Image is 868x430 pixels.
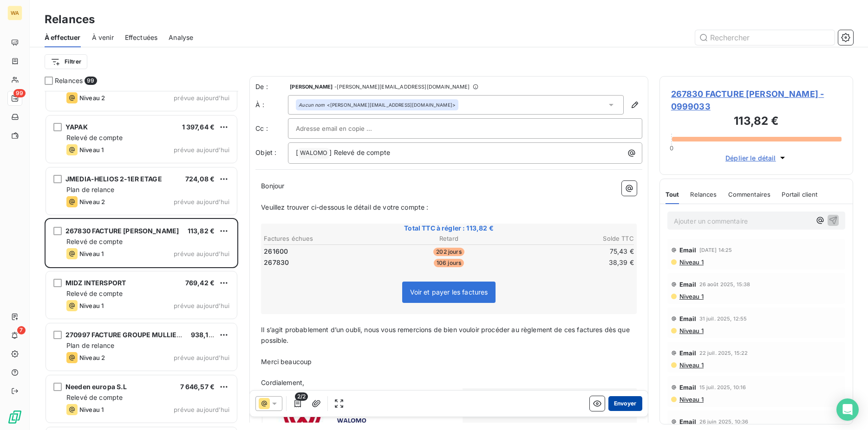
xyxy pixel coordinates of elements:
[182,123,215,131] span: 1 397,64 €
[679,418,697,425] span: Email
[191,331,219,339] span: 938,14 €
[85,77,97,85] span: 99
[255,82,288,91] span: De :
[511,257,634,268] td: 38,39 €
[699,247,732,253] span: [DATE] 14:25
[299,102,456,108] div: <[PERSON_NAME][EMAIL_ADDRESS][DOMAIN_NAME]>
[296,148,298,156] span: [
[65,227,179,235] span: 267830 FACTURE [PERSON_NAME]
[410,288,488,296] span: Voir et payer les factures
[45,11,95,28] h3: Relances
[299,102,325,108] em: Aucun nom
[45,54,87,69] button: Filtrer
[261,203,428,211] span: Veuillez trouver ci-dessous le détail de votre compte :
[836,398,859,421] div: Open Intercom Messenger
[261,326,632,344] span: Il s’agit probablement d’un oubli, nous vous remercions de bien vouloir procéder au règlement de ...
[255,100,288,109] label: À :
[125,33,158,42] span: Effectuées
[699,350,748,356] span: 22 juil. 2025, 15:22
[334,84,470,90] span: - [PERSON_NAME][EMAIL_ADDRESS][DOMAIN_NAME]
[66,393,123,401] span: Relevé de compte
[261,358,312,366] span: Merci beaucoup
[671,88,842,113] span: 267830 FACTURE [PERSON_NAME] - 0999033
[261,379,304,386] span: Cordialement,
[671,113,842,131] h3: 113,82 €
[608,396,642,411] button: Envoyer
[66,341,114,349] span: Plan de relance
[299,148,329,159] span: WALOMO
[695,30,835,45] input: Rechercher
[55,76,83,85] span: Relances
[45,91,238,430] div: grid
[666,191,679,198] span: Tout
[45,33,81,42] span: À effectuer
[295,392,308,401] span: 2/2
[679,315,697,322] span: Email
[262,224,635,233] span: Total TTC à régler : 113,82 €
[723,153,790,163] button: Déplier le détail
[329,148,390,156] span: ] Relevé de compte
[65,331,204,339] span: 270997 FACTURE GROUPE MULLIEZ FLORY
[728,191,771,198] span: Commentaires
[699,282,751,287] span: 26 août 2025, 15:38
[7,6,22,20] div: WA
[169,33,193,42] span: Analyse
[679,396,704,403] span: Niveau 1
[92,33,114,42] span: À venir
[79,406,104,413] span: Niveau 1
[66,237,123,245] span: Relevé de compte
[174,354,229,361] span: prévue aujourd’hui
[174,94,229,102] span: prévue aujourd’hui
[174,198,229,205] span: prévue aujourd’hui
[263,234,386,244] th: Factures échues
[296,122,396,135] input: Adresse email en copie ...
[387,234,510,244] th: Retard
[79,250,104,257] span: Niveau 1
[79,94,105,102] span: Niveau 2
[79,302,104,309] span: Niveau 1
[79,198,105,205] span: Niveau 2
[79,146,104,154] span: Niveau 1
[511,234,634,244] th: Solde TTC
[65,175,162,183] span: JMEDIA-HELIOS 2-1ER ETAGE
[670,144,673,152] span: 0
[255,124,288,133] label: Cc :
[261,182,284,190] span: Bonjour
[433,248,464,256] span: 202 jours
[679,327,704,334] span: Niveau 1
[511,246,634,257] td: 75,43 €
[679,281,697,288] span: Email
[65,383,127,391] span: Needen europa S.L
[264,247,288,256] span: 261600
[699,316,747,321] span: 31 juil. 2025, 12:55
[699,419,749,424] span: 26 juin 2025, 10:36
[725,153,776,163] span: Déplier le détail
[679,361,704,369] span: Niveau 1
[679,246,697,254] span: Email
[185,279,215,287] span: 769,42 €
[679,293,704,300] span: Niveau 1
[782,191,817,198] span: Portail client
[174,302,229,309] span: prévue aujourd’hui
[690,191,717,198] span: Relances
[65,279,126,287] span: MIDZ INTERSPORT
[174,146,229,154] span: prévue aujourd’hui
[255,148,276,156] span: Objet :
[264,258,289,267] span: 267830
[13,89,26,97] span: 99
[174,406,229,413] span: prévue aujourd’hui
[679,349,697,357] span: Email
[66,289,123,297] span: Relevé de compte
[699,385,746,390] span: 15 juil. 2025, 10:16
[66,186,114,193] span: Plan de relance
[290,84,333,90] span: [PERSON_NAME]
[79,354,105,361] span: Niveau 2
[7,410,22,424] img: Logo LeanPay
[434,259,464,267] span: 106 jours
[679,258,704,266] span: Niveau 1
[174,250,229,257] span: prévue aujourd’hui
[679,384,697,391] span: Email
[188,227,215,235] span: 113,82 €
[65,123,88,131] span: YAPAK
[17,326,26,334] span: 7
